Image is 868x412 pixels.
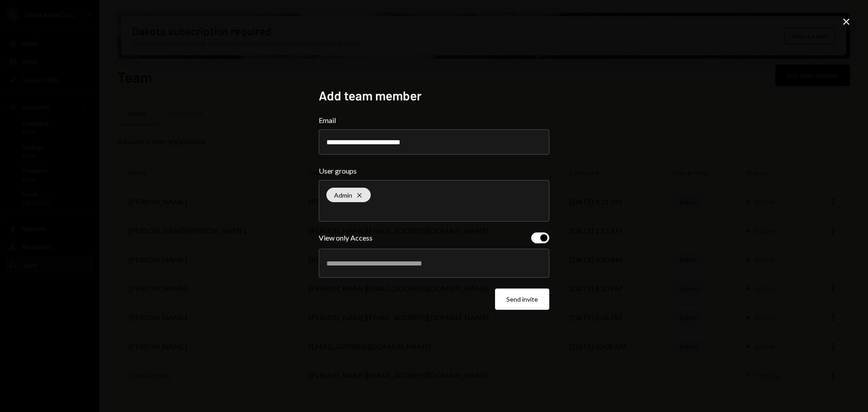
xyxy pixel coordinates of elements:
div: Admin [326,188,371,202]
button: Send invite [495,289,549,310]
label: User groups [319,166,549,176]
h2: Add team member [319,87,549,104]
label: Email [319,115,549,126]
div: View only Access [319,232,373,243]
